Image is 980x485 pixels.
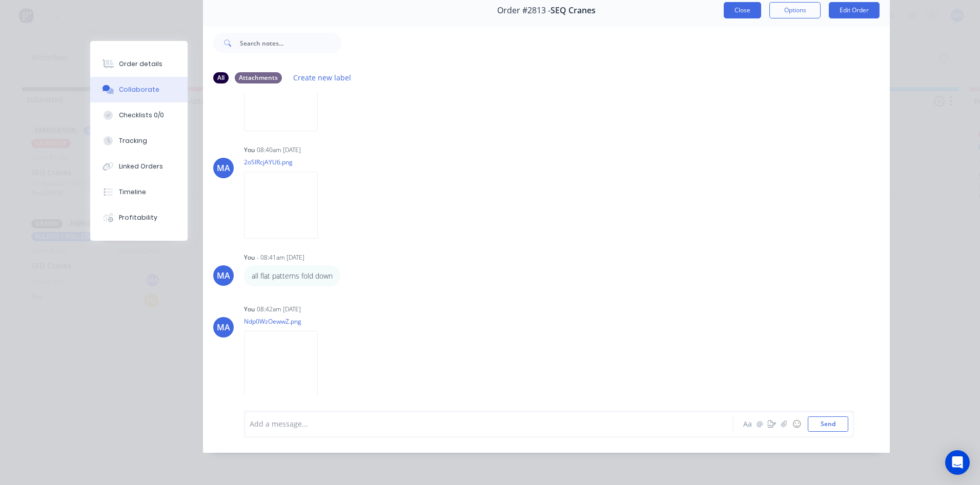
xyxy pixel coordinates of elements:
button: Collaborate [90,77,188,102]
div: You [244,145,255,155]
div: You [244,253,255,262]
button: Profitability [90,205,188,230]
button: Create new label [288,71,357,85]
button: Edit Order [829,2,880,18]
div: Open Intercom Messenger [945,450,970,475]
div: 08:42am [DATE] [257,305,301,314]
div: Collaborate [119,85,159,94]
input: Search notes... [240,33,341,53]
button: Aa [741,418,753,430]
button: ☺ [790,418,803,430]
button: Linked Orders [90,154,188,179]
button: Order details [90,51,188,77]
div: Order details [119,59,162,69]
div: MA [217,162,230,174]
button: Timeline [90,179,188,205]
div: MA [217,269,230,282]
span: Order #2813 - [497,6,550,15]
button: Close [724,2,761,18]
button: Send [808,416,848,432]
div: Checklists 0/0 [119,111,164,120]
div: All [213,72,229,83]
div: MA [217,321,230,333]
div: Profitability [119,213,157,222]
div: Timeline [119,187,146,197]
div: You [244,305,255,314]
div: - 08:41am [DATE] [257,253,304,262]
button: Options [769,2,821,18]
div: Attachments [235,72,282,83]
p: 2oSIRcjAYU6.png [244,158,328,166]
div: 08:40am [DATE] [257,145,301,155]
button: Checklists 0/0 [90,102,188,128]
div: Tracking [119,136,147,145]
button: @ [753,418,766,430]
button: Tracking [90,128,188,154]
div: all flat patterns fold down [252,270,333,281]
span: SEQ Cranes [550,6,596,15]
p: Ndp0WzOewwZ.png [244,317,328,326]
div: Linked Orders [119,162,163,171]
